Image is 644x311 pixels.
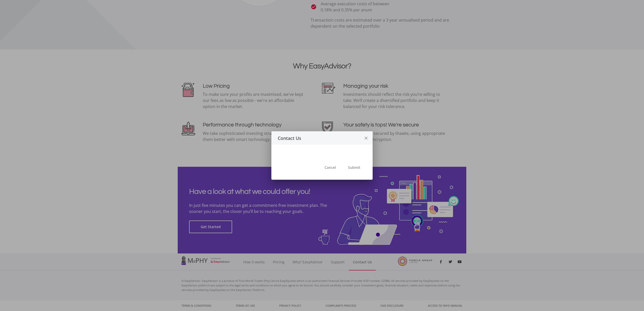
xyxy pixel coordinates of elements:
[342,161,367,174] button: Submit
[271,131,373,180] ee-modal: Contact Us
[318,161,342,174] button: Cancel
[359,131,373,145] button: close
[271,135,359,142] div: Contact Us
[364,132,369,145] i: close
